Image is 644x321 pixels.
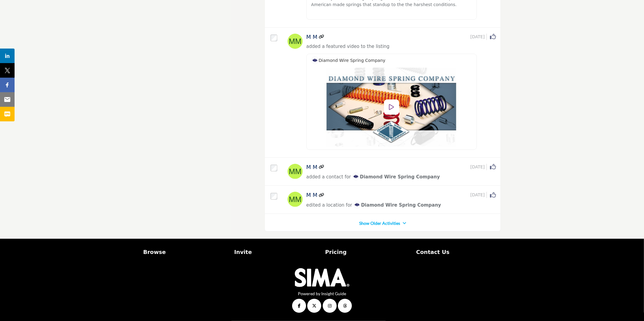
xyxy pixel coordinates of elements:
[311,58,386,63] a: imageDiamond Wire Spring Company
[319,34,325,40] a: Redirect to company listing
[323,299,337,313] a: Instagram Link
[319,164,325,170] a: Redirect to company listing
[143,248,228,256] a: Browse
[353,201,441,209] a: imageDiamond Wire Spring Company
[311,58,386,63] span: Diamond Wire Spring Company
[353,201,361,208] img: image
[352,174,440,180] span: Diamond Wire Spring Company
[288,192,303,207] img: avtar-image
[470,34,487,40] span: [DATE]
[306,192,318,198] h5: M M
[470,164,487,170] span: [DATE]
[306,164,318,171] h5: M M
[490,34,496,40] i: Click to Like this activity
[416,248,501,256] a: Contact Us
[288,164,303,179] img: avtar-image
[306,202,352,208] span: edited a location for
[352,173,360,180] img: image
[288,34,303,49] img: avtar-image
[359,220,400,226] a: Show Older Activities
[307,299,321,313] a: Twitter Link
[319,192,325,198] a: Redirect to company listing
[325,248,410,256] a: Pricing
[352,173,440,181] a: imageDiamond Wire Spring Company
[490,192,496,198] i: Click to Like this activity
[470,192,487,198] span: [DATE]
[490,164,496,170] i: Click to Like this activity
[298,291,346,296] a: Powered by Insight Guide
[353,202,441,208] span: Diamond Wire Spring Company
[306,174,351,180] span: added a contact for
[311,56,319,64] img: image
[311,68,472,147] img: video thumbnail
[234,248,319,256] a: Invite
[292,299,306,313] a: Facebook Link
[306,34,318,40] h5: M M
[306,44,389,49] span: added a featured video to the listing
[338,299,352,313] a: Threads Link
[295,268,349,287] img: No Site Logo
